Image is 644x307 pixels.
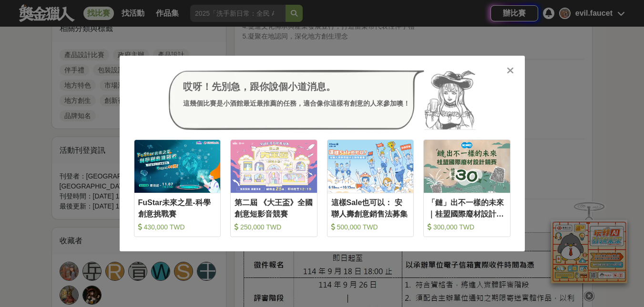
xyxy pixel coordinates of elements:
div: 500,000 TWD [331,222,410,232]
div: 430,000 TWD [138,222,217,232]
div: 哎呀！先別急，跟你說個小道消息。 [183,79,410,94]
div: FuStar未來之星-科學創意挑戰賽 [138,197,217,218]
a: Cover ImageFuStar未來之星-科學創意挑戰賽 430,000 TWD [134,139,221,237]
div: 250,000 TWD [235,222,313,232]
a: Cover Image第二屆 《大王盃》全國創意短影音競賽 250,000 TWD [230,139,317,237]
div: 300,000 TWD [428,222,506,232]
div: 第二屆 《大王盃》全國創意短影音競賽 [235,197,313,218]
a: Cover Image「鏈」出不一樣的未來｜桂盟國際廢材設計競賽 300,000 TWD [423,139,511,237]
div: 這幾個比賽是小酒館最近最推薦的任務，適合像你這樣有創意的人來參加噢！ [183,99,410,109]
img: Avatar [424,70,476,130]
img: Cover Image [424,140,510,193]
img: Cover Image [327,140,414,193]
div: 這樣Sale也可以： 安聯人壽創意銷售法募集 [331,197,410,218]
img: Cover Image [231,140,317,193]
div: 「鏈」出不一樣的未來｜桂盟國際廢材設計競賽 [428,197,506,218]
img: Cover Image [134,140,221,193]
a: Cover Image這樣Sale也可以： 安聯人壽創意銷售法募集 500,000 TWD [327,139,414,237]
